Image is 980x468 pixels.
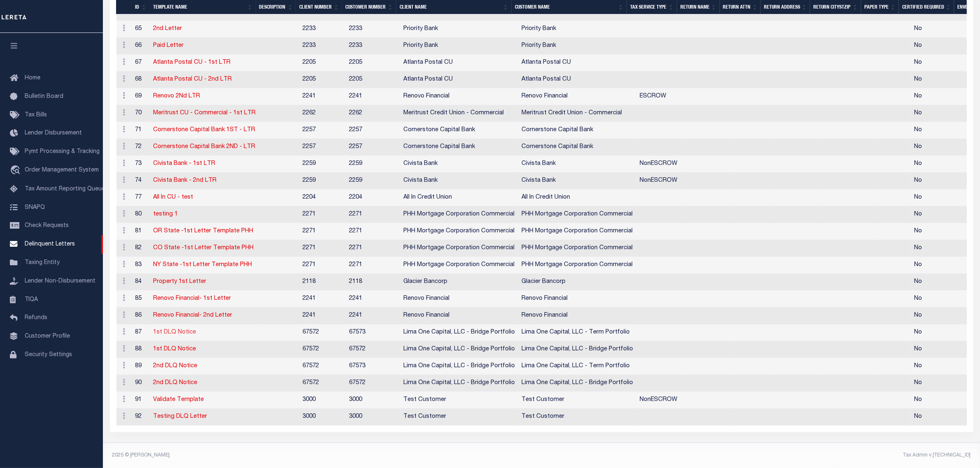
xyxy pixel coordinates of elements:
[519,223,637,240] td: PHH Mortgage Corporation Commercial
[154,245,254,251] a: CO State -1st Letter Template PHH
[132,156,150,173] td: 73
[346,223,400,240] td: 2271
[154,414,207,419] a: Testing DLQ Letter
[911,206,967,223] td: No
[132,291,150,308] td: 85
[132,341,150,358] td: 88
[300,139,346,156] td: 2257
[911,55,967,72] td: No
[519,392,637,409] td: Test Customer
[346,392,400,409] td: 3000
[154,279,207,285] a: Property 1st Letter
[400,358,519,375] td: Lima One Capital, LLC - Bridge Portfolio
[346,156,400,173] td: 2259
[400,55,519,72] td: Atlanta Postal CU
[25,241,75,247] span: Delinquent Letters
[106,452,542,459] div: 2025 © [PERSON_NAME].
[132,375,150,392] td: 90
[154,127,256,133] a: Cornerstone Capital Bank 1ST - LTR
[911,38,967,55] td: No
[519,156,637,173] td: Civista Bank
[519,324,637,341] td: Lima One Capital, LLC - Term Portfolio
[911,173,967,190] td: No
[911,291,967,308] td: No
[25,149,100,155] span: Pymt Processing & Tracking
[346,375,400,392] td: 67572
[154,110,256,116] a: Meritrust CU - Commercial - 1st LTR
[911,139,967,156] td: No
[519,173,637,190] td: Civista Bank
[132,223,150,240] td: 81
[911,409,967,426] td: No
[132,240,150,257] td: 82
[346,291,400,308] td: 2241
[400,206,519,223] td: PHH Mortgage Corporation Commercial
[132,122,150,139] td: 71
[911,88,967,105] td: No
[25,278,95,284] span: Lender Non-Disbursement
[911,122,967,139] td: No
[154,93,200,99] a: Renovo 2Nd LTR
[519,375,637,392] td: Lima One Capital, LLC - Bridge Portfolio
[400,257,519,274] td: PHH Mortgage Corporation Commercial
[300,21,346,38] td: 2233
[400,324,519,341] td: Lima One Capital, LLC - Bridge Portfolio
[911,190,967,206] td: No
[132,257,150,274] td: 83
[25,260,60,266] span: Taxing Entity
[637,88,687,105] td: ESCROW
[346,72,400,88] td: 2205
[911,72,967,88] td: No
[10,165,23,176] i: travel_explore
[519,38,637,55] td: Priority Bank
[346,308,400,324] td: 2241
[519,122,637,139] td: Cornerstone Capital Bank
[25,112,47,118] span: Tax Bills
[400,392,519,409] td: Test Customer
[400,38,519,55] td: Priority Bank
[300,105,346,122] td: 2262
[519,291,637,308] td: Renovo Financial
[400,341,519,358] td: Lima One Capital, LLC - Bridge Portfolio
[346,274,400,291] td: 2118
[132,72,150,88] td: 68
[132,139,150,156] td: 72
[154,178,217,183] a: Civista Bank - 2nd LTR
[25,94,63,100] span: Bulletin Board
[548,452,971,459] div: Tax Admin v.[TECHNICAL_ID]
[300,122,346,139] td: 2257
[346,240,400,257] td: 2271
[300,308,346,324] td: 2241
[400,122,519,139] td: Cornerstone Capital Bank
[519,274,637,291] td: Glacier Bancorp
[25,223,69,229] span: Check Requests
[154,346,196,352] a: 1st DLQ Notice
[154,228,254,234] a: OR State -1st Letter Template PHH
[132,38,150,55] td: 66
[400,190,519,206] td: All In Credit Union
[154,195,193,200] a: All In CU - test
[154,262,252,268] a: NY State -1st Letter Template PHH
[346,206,400,223] td: 2271
[400,409,519,426] td: Test Customer
[154,363,198,369] a: 2nd DLQ Notice
[911,375,967,392] td: No
[400,105,519,122] td: Meritrust Credit Union - Commercial
[132,206,150,223] td: 80
[300,38,346,55] td: 2233
[132,308,150,324] td: 86
[400,375,519,392] td: Lima One Capital, LLC - Bridge Portfolio
[400,156,519,173] td: Civista Bank
[519,190,637,206] td: All In Credit Union
[911,240,967,257] td: No
[911,105,967,122] td: No
[132,105,150,122] td: 70
[25,297,38,302] span: TIQA
[132,392,150,409] td: 91
[519,139,637,156] td: Cornerstone Capital Bank
[25,130,82,136] span: Lender Disbursement
[25,315,47,321] span: Refunds
[300,72,346,88] td: 2205
[519,308,637,324] td: Renovo Financial
[300,274,346,291] td: 2118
